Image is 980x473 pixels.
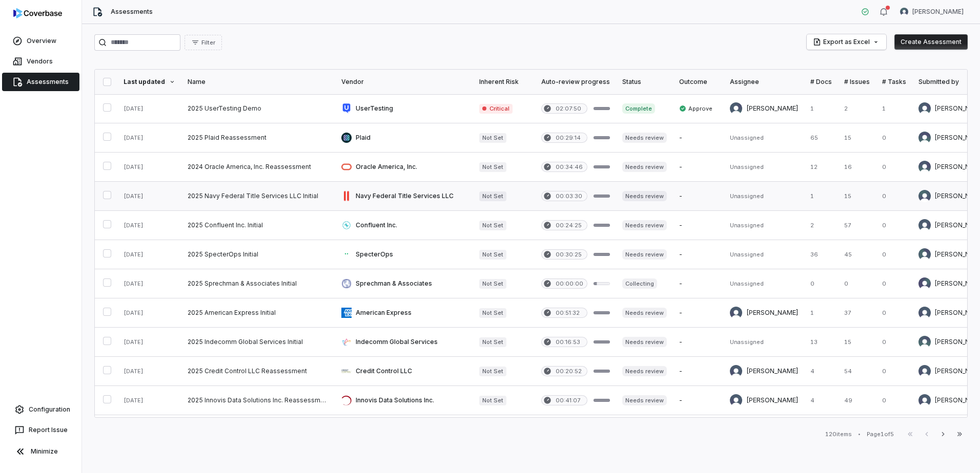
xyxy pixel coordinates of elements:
span: Overview [27,37,56,45]
button: Filter [185,35,222,50]
img: Travis Helton avatar [918,248,931,261]
div: # Tasks [882,78,906,86]
td: - [673,182,724,211]
div: Last updated [124,78,175,86]
div: 120 items [825,431,852,438]
div: # Issues [844,78,870,86]
img: logo-D7KZi-bG.svg [13,8,62,18]
img: Michael Violante avatar [918,102,931,115]
div: • [858,431,861,438]
img: Jonathan Wann avatar [918,190,931,202]
span: Configuration [29,405,70,414]
td: - [673,240,724,269]
td: - [673,123,724,153]
img: Bridget Seagraves avatar [918,365,931,377]
img: George Munyua avatar [918,219,931,231]
img: Bridget Seagraves avatar [918,394,931,406]
img: Bridget Seagraves avatar [730,394,742,406]
div: Vendor [341,78,467,86]
div: Status [622,78,667,86]
span: Assessments [111,8,153,16]
img: Robert Latcham avatar [918,161,931,173]
span: Minimize [31,447,58,456]
td: - [673,357,724,386]
div: Assignee [730,78,798,86]
a: Vendors [2,52,79,71]
img: Bridget Seagraves avatar [730,307,742,319]
div: Name [188,78,329,86]
a: Assessments [2,73,79,91]
button: Report Issue [4,421,77,439]
div: Page 1 of 5 [867,431,894,438]
td: - [673,298,724,328]
span: Assessments [27,78,69,86]
button: Create Assessment [894,34,968,50]
span: Filter [201,39,215,47]
span: Vendors [27,57,53,66]
td: - [673,328,724,357]
div: Auto-review progress [541,78,610,86]
button: Export as Excel [807,34,886,50]
div: Outcome [679,78,718,86]
img: Bridget Seagraves avatar [730,365,742,377]
img: Cassandra Burns avatar [918,277,931,290]
button: Jonathan Wann avatar[PERSON_NAME] [894,4,970,19]
a: Configuration [4,400,77,419]
td: - [673,211,724,240]
button: Minimize [4,441,77,462]
span: [PERSON_NAME] [912,8,964,16]
img: Jonathan Lee avatar [918,336,931,348]
img: Ryan Jenkins avatar [918,132,931,144]
td: - [673,415,724,444]
a: Overview [2,32,79,50]
span: Report Issue [29,426,68,434]
div: Inherent Risk [479,78,529,86]
img: Bridget Seagraves avatar [918,307,931,319]
img: Michael Violante avatar [730,102,742,115]
td: - [673,153,724,182]
img: Jonathan Wann avatar [900,8,908,16]
td: - [673,269,724,298]
div: # Docs [810,78,832,86]
td: - [673,386,724,415]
